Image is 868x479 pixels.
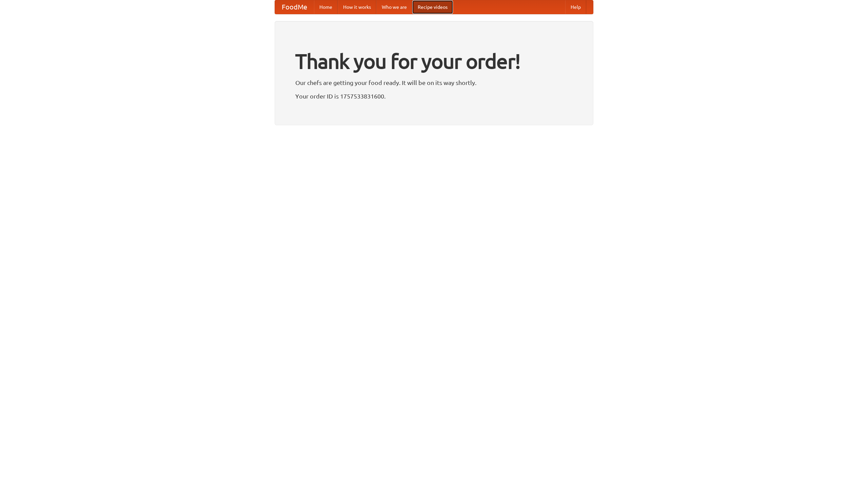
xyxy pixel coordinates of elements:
p: Your order ID is 1757533831600. [295,91,573,101]
a: FoodMe [275,0,314,14]
a: Home [314,0,338,14]
p: Our chefs are getting your food ready. It will be on its way shortly. [295,78,573,88]
h1: Thank you for your order! [295,45,573,78]
a: Help [565,0,586,14]
a: Recipe videos [412,0,453,14]
a: How it works [338,0,376,14]
a: Who we are [376,0,412,14]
